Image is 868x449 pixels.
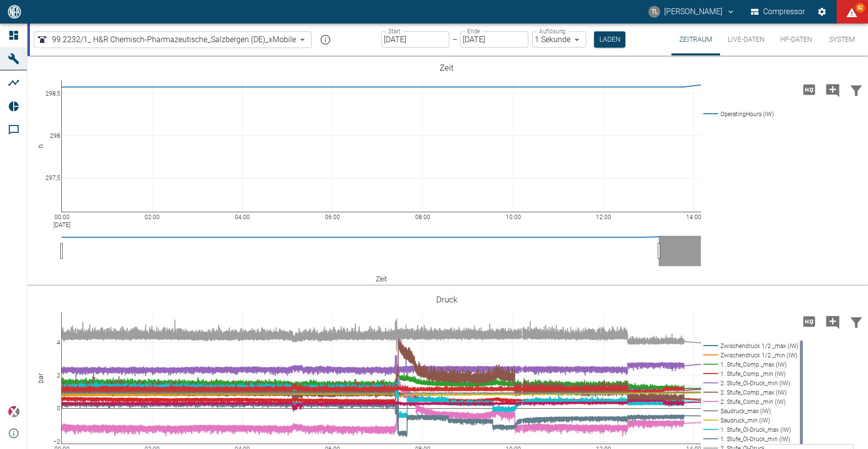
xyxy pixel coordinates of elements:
a: 99.2232/1_ H&R Chemisch-Pharmazeutische_Salzbergen (DE)_xMobile [36,34,296,46]
button: System [820,24,864,55]
button: mission info [316,30,335,50]
button: Kommentar hinzufügen [821,77,844,102]
label: Start [388,27,400,35]
span: Hohe Auflösung [797,84,821,94]
span: 82 [855,3,865,13]
button: Kommentar hinzufügen [821,309,844,334]
span: 99.2232/1_ H&R Chemisch-Pharmazeutische_Salzbergen (DE)_xMobile [52,34,296,45]
div: TL [648,6,660,18]
label: Ende [467,27,480,35]
label: Auflösung [539,27,566,35]
button: Live-Daten [720,24,772,55]
button: thomas.lueder@neuman-esser.com [647,3,737,21]
p: – [452,34,457,45]
input: DD.MM.YYYY [381,31,449,48]
span: Hohe Auflösung [797,316,821,325]
button: HF-Daten [772,24,820,55]
img: logo [7,5,22,18]
button: Laden [594,31,625,48]
button: Daten filtern [844,77,868,102]
div: 1 Sekunde [532,31,586,48]
button: Compressor [749,3,807,21]
button: Zeitraum [671,24,720,55]
input: DD.MM.YYYY [460,31,528,48]
button: Einstellungen [813,3,831,21]
button: Daten filtern [844,309,868,334]
img: Xplore Logo [8,406,20,418]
